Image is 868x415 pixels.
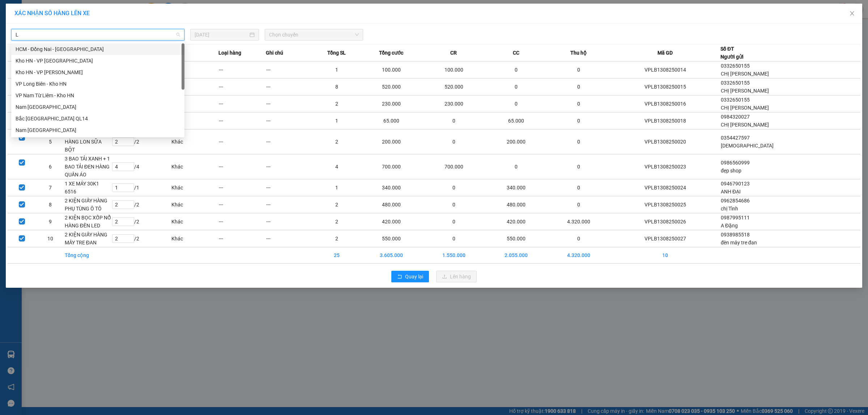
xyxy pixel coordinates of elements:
[721,215,750,221] span: 0987995111
[423,95,485,112] td: 230.000
[36,230,64,247] td: 10
[485,179,548,196] td: 340.000
[313,179,360,196] td: 1
[218,196,266,213] td: ---
[548,230,610,247] td: 0
[610,78,720,95] td: VPLB1308250015
[11,43,184,55] div: HCM - Đồng Nai - Lâm Đồng
[171,112,218,129] td: Khác
[397,274,402,280] span: rollback
[11,78,184,90] div: VP Long Biên - Kho HN
[548,78,610,95] td: 0
[3,16,55,28] span: [PHONE_NUMBER]
[360,112,423,129] td: 65.000
[423,154,485,179] td: 700.000
[610,61,720,78] td: VPLB1308250014
[64,179,112,196] td: 1 XE MÁY 30K1 6516
[313,95,360,112] td: 2
[171,179,218,196] td: Khác
[171,61,218,78] td: Khác
[266,112,313,129] td: ---
[485,112,548,129] td: 65.000
[485,78,548,95] td: 0
[548,61,610,78] td: 0
[720,45,744,61] div: Số ĐT Người gửi
[721,189,741,194] span: ANH ĐẠI
[450,49,457,57] span: CR
[423,129,485,154] td: 0
[11,101,184,113] div: Nam Trung Bắc QL14
[327,49,346,57] span: Tổng SL
[16,126,180,134] div: Nam [GEOGRAPHIC_DATA]
[218,61,266,78] td: ---
[721,160,750,166] span: 0986560999
[218,112,266,129] td: ---
[610,112,720,129] td: VPLB1308250018
[610,129,720,154] td: VPLB1308250020
[423,61,485,78] td: 100.000
[485,61,548,78] td: 0
[11,90,184,101] div: VP Nam Từ Liêm - Kho HN
[721,135,750,141] span: 0354427597
[842,4,862,24] button: Close
[721,240,757,245] span: đèn mây tre đan
[610,95,720,112] td: VPLB1308250016
[721,88,769,94] span: CHỊ [PERSON_NAME]
[548,129,610,154] td: 0
[379,49,403,57] span: Tổng cước
[313,154,360,179] td: 4
[548,196,610,213] td: 0
[849,10,855,16] span: close
[112,213,171,230] td: / 2
[548,154,610,179] td: 0
[266,179,313,196] td: ---
[3,39,110,48] span: Mã đơn: VPLB1308250027
[423,213,485,230] td: 0
[266,95,313,112] td: ---
[269,29,359,40] span: Chọn chuyến
[266,213,313,230] td: ---
[423,78,485,95] td: 520.000
[63,16,133,29] span: CÔNG TY TNHH CHUYỂN PHÁT NHANH BẢO AN
[610,213,720,230] td: VPLB1308250026
[171,154,218,179] td: Khác
[423,112,485,129] td: 0
[11,124,184,136] div: Nam Trung Bắc QL1A
[485,213,548,230] td: 420.000
[195,31,248,39] input: 13/08/2025
[313,230,360,247] td: 2
[485,154,548,179] td: 0
[721,105,769,111] span: CHỊ [PERSON_NAME]
[16,115,180,123] div: Bắc [GEOGRAPHIC_DATA] QL14
[610,230,720,247] td: VPLB1308250027
[721,198,750,204] span: 0962854686
[423,196,485,213] td: 0
[436,271,477,282] button: uploadLên hàng
[485,129,548,154] td: 200.000
[266,49,283,57] span: Ghi chú
[313,61,360,78] td: 1
[548,95,610,112] td: 0
[313,196,360,213] td: 2
[266,196,313,213] td: ---
[313,213,360,230] td: 2
[36,196,64,213] td: 8
[266,154,313,179] td: ---
[218,49,241,57] span: Loại hàng
[313,129,360,154] td: 2
[14,10,90,17] span: XÁC NHẬN SỐ HÀNG LÊN XE
[11,67,184,78] div: Kho HN - VP Nam Từ Liêm
[360,213,423,230] td: 420.000
[610,179,720,196] td: VPLB1308250024
[171,95,218,112] td: Khác
[313,112,360,129] td: 1
[218,230,266,247] td: ---
[360,129,423,154] td: 200.000
[721,71,769,77] span: CHỊ [PERSON_NAME]
[721,181,750,187] span: 0946790123
[16,45,180,53] div: HCM - Đồng Nai - [GEOGRAPHIC_DATA]
[548,213,610,230] td: 4.320.000
[548,247,610,264] td: 4.320.000
[266,129,313,154] td: ---
[218,154,266,179] td: ---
